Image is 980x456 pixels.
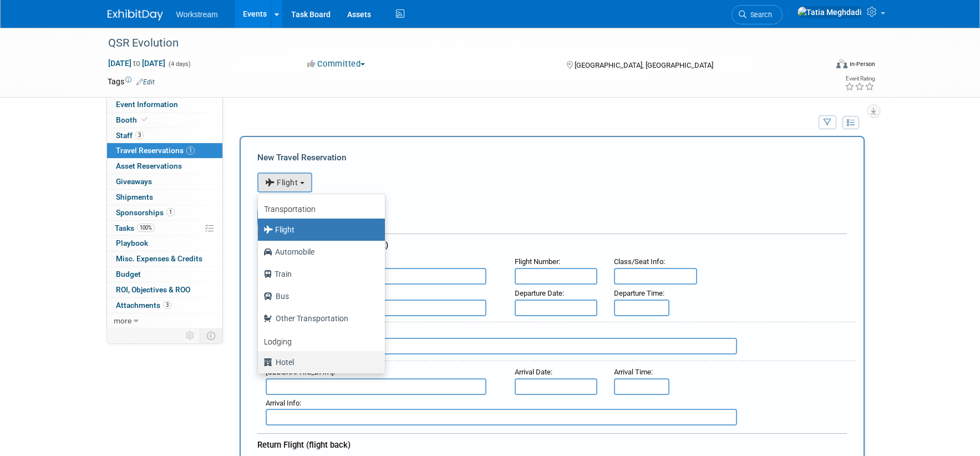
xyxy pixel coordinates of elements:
[181,328,200,343] td: Personalize Event Tab Strip
[263,265,374,283] label: Train
[107,97,222,112] a: Event Information
[263,353,374,371] label: Hotel
[167,60,191,68] span: (4 days)
[116,115,150,124] span: Booth
[137,224,155,232] span: 100%
[515,368,552,376] small: :
[614,257,665,266] small: :
[163,301,171,309] span: 3
[116,161,182,170] span: Asset Reservations
[845,76,875,82] div: Event Rating
[614,289,664,297] small: :
[107,282,222,297] a: ROI, Objectives & ROO
[266,399,301,407] small: :
[142,116,148,123] i: Booth reservation complete
[263,243,374,261] label: Automobile
[104,33,810,53] div: QSR Evolution
[515,289,564,297] small: :
[107,313,222,328] a: more
[116,239,148,247] span: Playbook
[303,58,369,70] button: Committed
[107,113,222,128] a: Booth
[116,192,153,201] span: Shipments
[761,58,876,74] div: Event Format
[131,59,142,68] span: to
[115,224,155,232] span: Tasks
[107,205,222,220] a: Sponsorships1
[108,58,166,68] span: [DATE] [DATE]
[515,257,560,266] small: :
[515,257,558,266] span: Flight Number
[265,178,298,187] span: Flight
[575,61,713,69] span: [GEOGRAPHIC_DATA], [GEOGRAPHIC_DATA]
[263,287,374,305] label: Bus
[107,190,222,205] a: Shipments
[116,208,175,217] span: Sponsorships
[136,78,155,86] a: Edit
[107,159,222,174] a: Asset Reservations
[116,301,171,310] span: Attachments
[108,9,163,21] img: ExhibitDay
[107,143,222,158] a: Travel Reservations1
[614,368,651,376] span: Arrival Time
[116,131,144,140] span: Staff
[176,10,218,19] span: Workstream
[116,146,195,155] span: Travel Reservations
[200,328,222,343] td: Toggle Event Tabs
[257,173,312,192] button: Flight
[264,205,316,214] b: Transportation
[264,337,292,346] b: Lodging
[116,177,152,186] span: Giveaways
[257,192,847,209] div: Booking Confirmation Number:
[135,131,144,139] span: 3
[6,4,573,16] body: Rich Text Area. Press ALT-0 for help.
[836,59,847,68] img: Format-Inperson.png
[257,151,847,164] div: New Travel Reservation
[747,11,772,19] span: Search
[107,236,222,251] a: Playbook
[186,146,195,155] span: 1
[107,174,222,189] a: Giveaways
[116,285,190,294] span: ROI, Objectives & ROO
[116,254,202,263] span: Misc. Expenses & Credits
[107,221,222,236] a: Tasks100%
[258,330,385,351] a: Lodging
[108,76,155,87] td: Tags
[114,316,131,325] span: more
[614,368,653,376] small: :
[732,5,783,24] a: Search
[614,257,663,266] span: Class/Seat Info
[257,440,351,450] span: Return Flight (flight back)
[107,267,222,282] a: Budget
[116,270,141,278] span: Budget
[824,119,831,126] i: Filter by Traveler
[263,221,374,239] label: Flight
[266,399,299,407] span: Arrival Info
[263,310,374,327] label: Other Transportation
[258,197,385,219] a: Transportation
[515,368,551,376] span: Arrival Date
[107,128,222,143] a: Staff3
[515,289,562,297] span: Departure Date
[107,298,222,313] a: Attachments3
[797,6,862,18] img: Tatia Meghdadi
[166,208,175,216] span: 1
[116,100,178,109] span: Event Information
[849,60,875,68] div: In-Person
[614,289,663,297] span: Departure Time
[107,251,222,266] a: Misc. Expenses & Credits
